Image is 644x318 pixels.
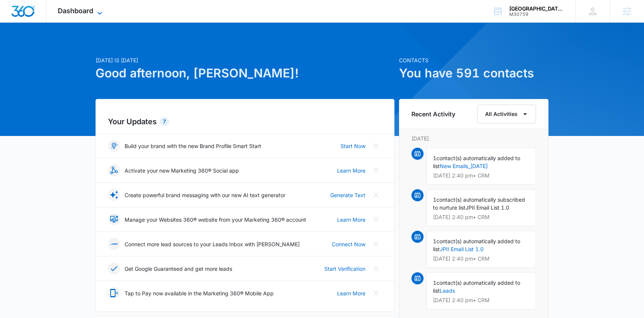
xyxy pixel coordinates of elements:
[433,155,520,169] span: contact(s) automatically added to list
[125,265,232,273] p: Get Google Guaranteed and get more leads
[433,173,530,178] p: [DATE] 2:40 pm • CRM
[58,7,93,15] span: Dashboard
[370,238,382,250] button: Close
[433,215,530,220] p: [DATE] 2:40 pm • CRM
[370,213,382,225] button: Close
[433,196,525,211] span: contact(s) automatically subscribed to nurture list
[125,240,300,248] p: Connect more lead sources to your Leads Inbox with [PERSON_NAME]
[337,216,365,224] a: Learn More
[125,191,285,199] p: Create powerful brand messaging with our new AI text generator
[433,238,520,252] span: contact(s) automatically added to list
[370,262,382,275] button: Close
[370,164,382,176] button: Close
[433,298,530,303] p: [DATE] 2:40 pm • CRM
[125,142,261,150] p: Build your brand with the new Brand Profile Smart Start
[433,155,436,161] span: 1
[96,56,394,64] p: [DATE] is [DATE]
[509,6,564,12] div: account name
[125,167,239,174] p: Activate your new Marketing 360® Social app
[477,105,536,123] button: All Activities
[440,163,488,169] a: New Emails_[DATE]
[465,204,509,211] span: JPII Email List 1.0
[399,64,548,82] h1: You have 591 contacts
[411,134,536,142] p: [DATE]
[337,289,365,297] a: Learn More
[440,246,484,252] a: JPII Email List 1.0
[509,12,564,17] div: account id
[370,140,382,152] button: Close
[108,116,382,127] h2: Your Updates
[370,287,382,299] button: Close
[433,279,436,286] span: 1
[411,110,455,119] h6: Recent Activity
[160,117,169,126] div: 7
[332,240,365,248] a: Connect Now
[324,265,365,273] a: Start Verification
[440,287,455,294] a: Leads
[433,238,436,244] span: 1
[433,256,530,261] p: [DATE] 2:40 pm • CRM
[370,189,382,201] button: Close
[340,142,365,150] a: Start Now
[125,289,274,297] p: Tap to Pay now available in the Marketing 360® Mobile App
[330,191,365,199] a: Generate Text
[433,279,520,294] span: contact(s) automatically added to list
[433,196,436,203] span: 1
[96,64,394,82] h1: Good afternoon, [PERSON_NAME]!
[399,56,548,64] p: Contacts
[125,216,306,224] p: Manage your Websites 360® website from your Marketing 360® account
[337,167,365,174] a: Learn More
